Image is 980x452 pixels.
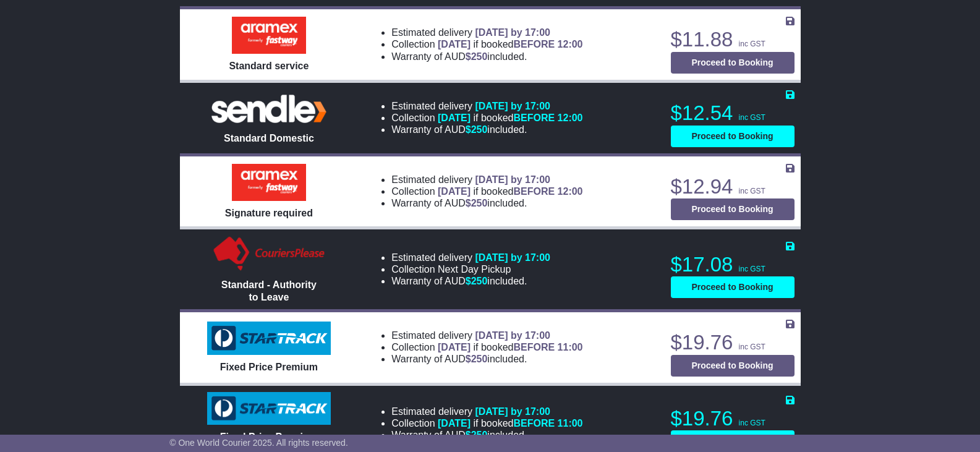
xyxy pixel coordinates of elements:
[391,185,582,197] li: Collection
[671,252,795,277] p: $17.08
[475,330,550,341] span: [DATE] by 17:00
[739,419,765,427] span: inc GST
[471,51,488,62] span: 250
[438,39,582,49] span: if booked
[391,252,550,263] li: Estimated delivery
[391,263,550,275] li: Collection
[232,164,306,201] img: Aramex: Signature required
[513,39,555,49] span: BEFORE
[739,187,765,195] span: inc GST
[471,276,488,286] span: 250
[224,133,314,143] span: Standard Domestic
[558,342,583,352] span: 11:00
[466,198,488,208] span: $
[671,52,795,74] button: Proceed to Booking
[438,342,582,352] span: if booked
[558,113,583,123] span: 12:00
[471,354,488,364] span: 250
[475,101,550,111] span: [DATE] by 17:00
[739,113,765,122] span: inc GST
[671,330,795,355] p: $19.76
[391,124,582,135] li: Warranty of AUD included.
[391,417,582,429] li: Collection
[438,113,471,123] span: [DATE]
[438,186,471,197] span: [DATE]
[475,406,550,417] span: [DATE] by 17:00
[207,92,331,126] img: Sendle: Standard Domestic
[391,27,582,38] li: Estimated delivery
[221,279,317,302] span: Standard - Authority to Leave
[475,252,550,263] span: [DATE] by 17:00
[671,355,795,377] button: Proceed to Booking
[391,330,582,341] li: Estimated delivery
[471,430,488,440] span: 250
[471,124,488,135] span: 250
[558,186,583,197] span: 12:00
[391,51,582,62] li: Warranty of AUD included.
[391,112,582,124] li: Collection
[220,362,318,372] span: Fixed Price Premium
[229,61,309,71] span: Standard service
[466,124,488,135] span: $
[471,198,488,208] span: 250
[391,100,582,112] li: Estimated delivery
[438,186,582,197] span: if booked
[466,276,488,286] span: $
[232,17,306,54] img: Aramex: Standard service
[438,418,471,429] span: [DATE]
[438,264,511,275] span: Next Day Pickup
[391,197,582,209] li: Warranty of AUD included.
[391,429,582,441] li: Warranty of AUD included.
[739,343,765,351] span: inc GST
[207,322,331,355] img: StarTrack: Fixed Price Premium
[438,113,582,123] span: if booked
[466,430,488,440] span: $
[391,275,550,287] li: Warranty of AUD included.
[391,38,582,50] li: Collection
[391,341,582,353] li: Collection
[671,276,795,298] button: Proceed to Booking
[169,438,348,448] span: © One World Courier 2025. All rights reserved.
[558,39,583,49] span: 12:00
[225,208,313,218] span: Signature required
[466,51,488,62] span: $
[671,198,795,220] button: Proceed to Booking
[513,113,555,123] span: BEFORE
[739,265,765,273] span: inc GST
[475,174,550,185] span: [DATE] by 17:00
[513,418,555,429] span: BEFORE
[671,174,795,199] p: $12.94
[558,418,583,429] span: 11:00
[671,27,795,52] p: $11.88
[513,342,555,352] span: BEFORE
[513,186,555,197] span: BEFORE
[211,236,328,273] img: Couriers Please: Standard - Authority to Leave
[475,27,550,38] span: [DATE] by 17:00
[671,101,795,126] p: $12.54
[671,406,795,431] p: $19.76
[466,354,488,364] span: $
[438,39,471,49] span: [DATE]
[391,174,582,185] li: Estimated delivery
[671,126,795,147] button: Proceed to Booking
[391,353,582,365] li: Warranty of AUD included.
[438,342,471,352] span: [DATE]
[391,406,582,417] li: Estimated delivery
[207,392,331,425] img: StarTrack: Fixed Price Premium ATL
[438,418,582,429] span: if booked
[739,40,765,48] span: inc GST
[671,430,795,452] button: Proceed to Booking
